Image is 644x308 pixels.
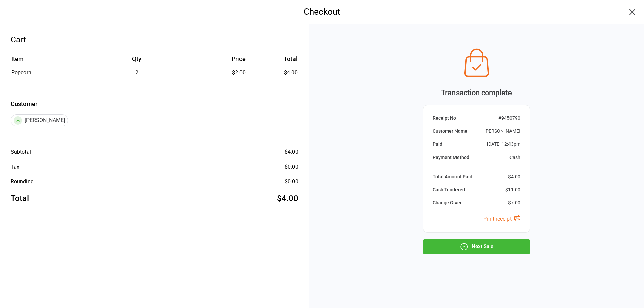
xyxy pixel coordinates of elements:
span: Popcorn [11,69,31,76]
div: Transaction complete [423,87,530,98]
th: Qty [83,54,191,68]
div: Price [191,54,246,63]
div: Subtotal [11,148,31,156]
div: [DATE] 12:43pm [487,141,520,148]
div: Tax [11,163,19,171]
div: 2 [83,69,191,77]
div: $11.00 [505,186,520,193]
div: Total [11,192,29,204]
div: Total Amount Paid [433,173,472,180]
div: $2.00 [191,69,246,77]
div: [PERSON_NAME] [11,114,68,126]
button: Next Sale [423,239,530,254]
div: Change Given [433,199,463,206]
div: Cash Tendered [433,186,465,193]
a: Print receipt [483,215,520,222]
div: $0.00 [285,178,298,186]
div: $4.00 [285,148,298,156]
div: $4.00 [508,173,520,180]
div: Paid [433,141,442,148]
div: [PERSON_NAME] [484,128,520,135]
td: $4.00 [248,69,297,77]
label: Customer [11,99,298,108]
div: Cart [11,34,298,46]
div: Receipt No. [433,115,458,122]
th: Item [11,54,82,68]
div: # 9450790 [498,115,520,122]
div: Customer Name [433,128,467,135]
div: Cash [509,154,520,161]
div: $4.00 [277,192,298,204]
div: Payment Method [433,154,469,161]
div: Rounding [11,178,34,186]
div: $7.00 [508,199,520,206]
th: Total [248,54,297,68]
div: $0.00 [285,163,298,171]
